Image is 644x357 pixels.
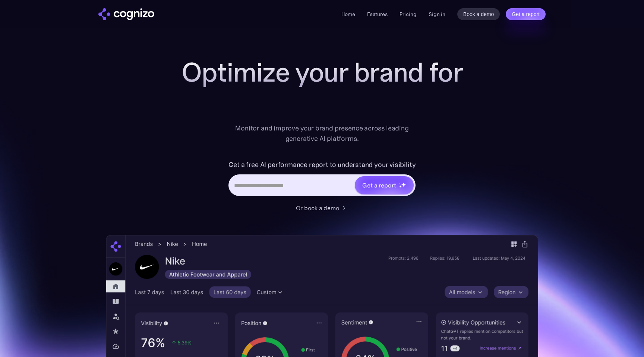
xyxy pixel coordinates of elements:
[367,11,388,18] a: Features
[296,203,348,212] a: Or book a demo
[98,8,154,20] a: home
[173,57,471,87] h1: Optimize your brand for
[457,8,500,20] a: Book a demo
[228,159,416,200] form: Hero URL Input Form
[400,11,417,18] a: Pricing
[506,8,546,20] a: Get a report
[296,203,339,212] div: Or book a demo
[399,183,400,184] img: star
[228,159,416,171] label: Get a free AI performance report to understand your visibility
[230,123,414,144] div: Monitor and improve your brand presence across leading generative AI platforms.
[399,185,402,188] img: star
[354,176,414,195] a: Get a reportstarstarstar
[401,182,406,187] img: star
[429,10,445,19] a: Sign in
[98,8,154,20] img: cognizo logo
[341,11,355,18] a: Home
[362,181,396,190] div: Get a report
